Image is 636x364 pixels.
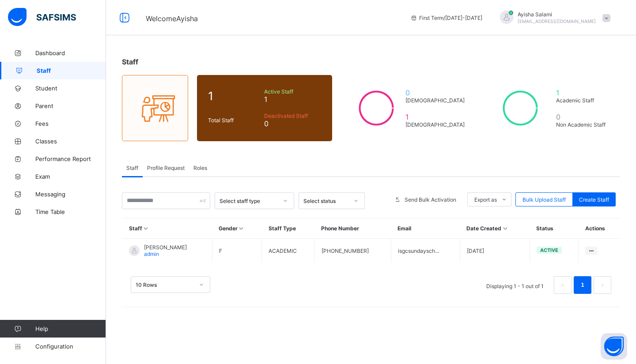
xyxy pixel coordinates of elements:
[518,11,596,18] span: Ayisha Salami
[262,218,314,239] th: Staff Type
[146,14,198,23] span: Welcome Ayisha
[264,119,321,128] span: 0
[122,218,212,239] th: Staff
[35,343,106,350] span: Configuration
[35,173,106,180] span: Exam
[474,196,497,203] span: Export as
[594,276,611,294] button: next page
[556,88,609,97] span: 1
[35,49,106,56] span: Dashboard
[8,8,76,26] img: safsims
[122,57,138,66] span: Staff
[594,276,611,294] li: 下一页
[530,218,579,239] th: Status
[314,239,391,263] td: [PHONE_NUMBER]
[460,218,530,239] th: Date Created
[601,333,627,360] button: Open asap
[410,15,482,21] span: session/term information
[579,196,609,203] span: Create Staff
[578,279,587,291] a: 1
[35,155,106,162] span: Performance Report
[303,198,348,204] div: Select status
[35,138,106,145] span: Classes
[556,121,609,128] span: Non Academic Staff
[144,251,159,257] span: admin
[460,239,530,263] td: [DATE]
[238,225,245,232] i: Sort in Ascending Order
[262,239,314,263] td: ACADEMIC
[193,165,207,171] span: Roles
[314,218,391,239] th: Phone Number
[556,97,609,104] span: Academic Staff
[405,88,465,97] span: 0
[212,218,262,239] th: Gender
[35,191,106,198] span: Messaging
[554,276,572,294] button: prev page
[35,325,106,332] span: Help
[405,113,465,121] span: 1
[220,198,278,204] div: Select staff type
[391,239,460,263] td: isgcsundaysch...
[540,247,558,253] span: active
[212,239,262,263] td: F
[35,85,106,92] span: Student
[206,115,262,126] div: Total Staff
[405,97,465,104] span: [DEMOGRAPHIC_DATA]
[208,89,260,103] span: 1
[518,19,596,24] span: [EMAIL_ADDRESS][DOMAIN_NAME]
[37,67,106,74] span: Staff
[264,113,321,119] span: Deactivated Staff
[126,165,138,171] span: Staff
[35,120,106,127] span: Fees
[554,276,572,294] li: 上一页
[522,196,566,203] span: Bulk Upload Staff
[480,276,550,294] li: Displaying 1 - 1 out of 1
[35,102,106,109] span: Parent
[579,218,620,239] th: Actions
[491,11,615,25] div: AyishaSalami
[391,218,460,239] th: Email
[501,225,509,232] i: Sort in Ascending Order
[556,113,609,121] span: 0
[142,225,150,232] i: Sort in Ascending Order
[147,165,185,171] span: Profile Request
[136,281,194,288] div: 10 Rows
[405,121,465,128] span: [DEMOGRAPHIC_DATA]
[144,244,187,251] span: [PERSON_NAME]
[264,95,321,104] span: 1
[405,196,456,203] span: Send Bulk Activation
[35,208,106,215] span: Time Table
[264,88,321,95] span: Active Staff
[574,276,591,294] li: 1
